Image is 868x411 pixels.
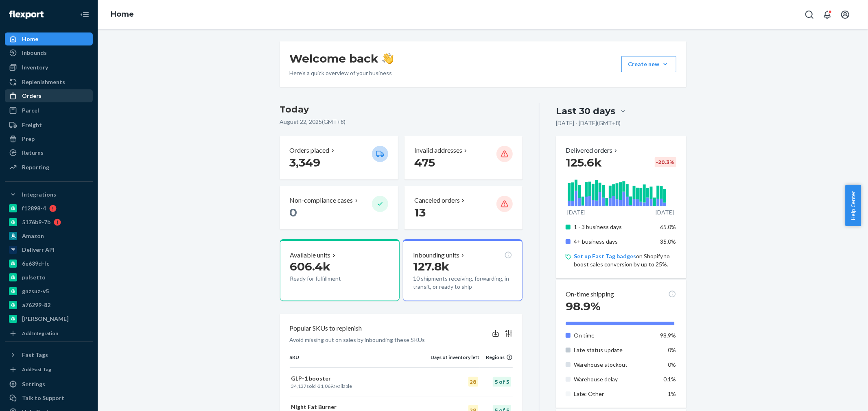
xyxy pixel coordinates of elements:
div: a76299-82 [22,301,50,309]
img: hand-wave emoji [382,53,394,64]
p: 10 shipments receiving, forwarding, in transit, or ready to ship [413,275,512,291]
p: 4+ business days [574,238,654,246]
p: Warehouse stockout [574,361,654,369]
p: Late: Other [574,390,654,398]
div: 28 [468,377,478,387]
ol: breadcrumbs [104,3,140,26]
div: Prep [22,135,35,143]
div: Reporting [22,163,49,171]
button: Open account menu [837,6,853,23]
a: Set up Fast Tag badges [574,253,636,260]
div: Talk to Support [22,394,64,402]
a: Parcel [5,104,93,117]
a: Add Fast Tag [5,365,93,374]
div: Parcel [22,106,39,115]
p: 1 - 3 business days [574,223,654,231]
button: Orders placed 3,349 [280,136,398,180]
div: Regions [480,354,513,361]
button: Fast Tags [5,348,93,361]
a: Home [5,32,93,45]
div: 6e639d-fc [22,260,49,268]
p: Non-compliance cases [290,196,353,205]
span: 0.1% [664,376,676,383]
span: 13 [414,205,426,219]
div: 5 of 5 [493,377,511,387]
div: Add Fast Tag [22,366,51,373]
a: pulsetto [5,271,93,284]
p: Ready for fulfillment [290,275,365,283]
span: 125.6k [566,156,602,169]
p: [DATE] [656,208,674,216]
p: On time [574,331,654,340]
p: [DATE] - [DATE] ( GMT+8 ) [556,119,621,127]
div: -20.3 % [655,157,676,167]
span: 0 [290,205,297,219]
p: [DATE] [567,208,586,216]
span: 34,137 [291,383,307,389]
h1: Welcome back [290,51,394,66]
div: Home [22,35,38,43]
button: Available units606.4kReady for fulfillment [280,239,400,301]
p: On-time shipping [566,290,614,299]
th: SKU [290,354,431,368]
div: Settings [22,380,45,388]
a: Add Integration [5,329,93,338]
a: Settings [5,378,93,391]
span: 98.9% [566,299,601,313]
span: 606.4k [290,260,331,273]
p: Late status update [574,346,654,354]
div: 5176b9-7b [22,218,50,226]
a: Home [111,10,134,19]
a: Replenishments [5,76,93,89]
span: 0% [668,361,676,368]
button: Help Center [845,185,861,226]
button: Open notifications [819,6,835,23]
p: GLP-1 booster [291,374,429,383]
div: gnzsuz-v5 [22,287,49,295]
p: Here’s a quick overview of your business [290,69,394,77]
a: Talk to Support [5,392,93,405]
div: Amazon [22,232,44,240]
p: Available units [290,251,331,260]
button: Canceled orders 13 [404,186,523,229]
a: f12898-4 [5,202,93,215]
span: 127.8k [413,260,449,273]
div: [PERSON_NAME] [22,315,69,323]
a: 6e639d-fc [5,257,93,270]
span: 98.9% [660,332,676,339]
a: a76299-82 [5,299,93,311]
div: Orders [22,92,42,100]
p: Warehouse delay [574,375,654,383]
a: Returns [5,146,93,159]
a: Prep [5,132,93,145]
p: on Shopify to boost sales conversion by up to 25%. [574,252,676,268]
p: Orders placed [290,146,330,155]
img: Flexport logo [9,11,44,19]
div: Fast Tags [22,351,48,359]
span: 35.0% [660,238,676,245]
p: August 22, 2025 ( GMT+8 ) [280,118,523,126]
a: gnzsuz-v5 [5,285,93,298]
div: pulsetto [22,273,46,281]
p: Avoid missing out on sales by inbounding these SKUs [290,336,425,344]
span: 0% [668,346,676,353]
a: Inventory [5,61,93,74]
h3: Today [280,103,523,116]
button: Create new [621,56,676,72]
span: 475 [414,156,435,169]
a: [PERSON_NAME] [5,312,93,325]
span: 1% [668,390,676,397]
a: 5176b9-7b [5,216,93,229]
button: Integrations [5,188,93,201]
div: Returns [22,149,44,157]
a: Orders [5,89,93,102]
a: Inbounds [5,46,93,59]
button: Invalid addresses 475 [404,136,523,180]
span: 31,069 [318,383,334,389]
p: Night Fat Burner [291,403,429,411]
div: Deliverr API [22,246,55,254]
button: Delivered orders [566,146,619,155]
p: Inbounding units [413,251,459,260]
